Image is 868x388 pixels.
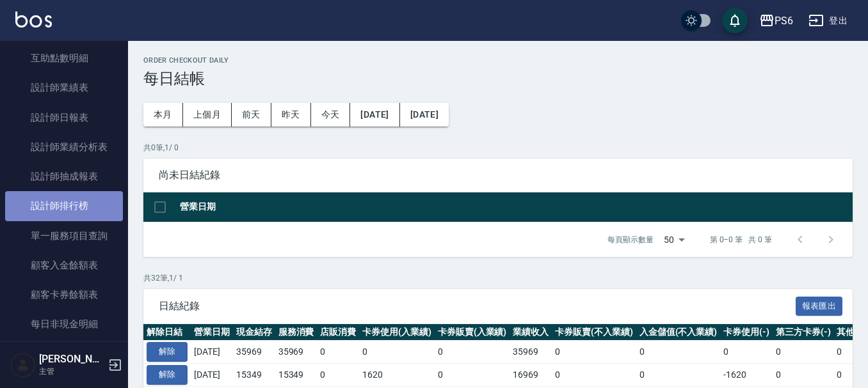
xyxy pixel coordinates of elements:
[773,341,834,364] td: 0
[191,341,233,364] td: [DATE]
[15,12,52,27] img: Logo
[5,251,123,280] a: 顧客入金餘額表
[143,142,853,153] p: 共 0 筆, 1 / 0
[435,324,510,341] th: 卡券販賣(入業績)
[510,324,552,341] th: 業績收入
[311,103,351,127] button: 今天
[552,341,636,364] td: 0
[232,103,271,127] button: 前天
[773,324,834,341] th: 第三方卡券(-)
[10,352,36,378] img: Person
[636,341,721,364] td: 0
[796,299,843,311] a: 報表匯出
[39,353,104,366] h5: [PERSON_NAME]
[5,103,123,132] a: 設計師日報表
[350,103,399,127] button: [DATE]
[773,364,834,387] td: 0
[5,73,123,102] a: 設計師業績表
[147,365,188,385] button: 解除
[359,324,435,341] th: 卡券使用(入業績)
[143,56,853,65] h2: Order checkout daily
[5,132,123,162] a: 設計師業績分析表
[191,364,233,387] td: [DATE]
[552,364,636,387] td: 0
[233,324,275,341] th: 現金結存
[636,364,721,387] td: 0
[5,162,123,191] a: 設計師抽成報表
[159,169,837,182] span: 尚未日結紀錄
[803,9,853,33] button: 登出
[317,324,359,341] th: 店販消費
[359,364,435,387] td: 1620
[510,341,552,364] td: 35969
[39,366,104,377] p: 主管
[143,324,191,341] th: 解除日結
[5,221,123,251] a: 單一服務項目查詢
[183,103,232,127] button: 上個月
[607,234,654,245] p: 每頁顯示數量
[271,103,311,127] button: 昨天
[552,324,636,341] th: 卡券販賣(不入業績)
[191,324,233,341] th: 營業日期
[143,272,853,284] p: 共 32 筆, 1 / 1
[720,364,773,387] td: -1620
[400,103,449,127] button: [DATE]
[177,192,853,222] th: 營業日期
[5,339,123,369] a: 每日收支明細
[147,342,188,362] button: 解除
[510,364,552,387] td: 16969
[159,300,796,313] span: 日結紀錄
[275,324,317,341] th: 服務消費
[359,341,435,364] td: 0
[636,324,721,341] th: 入金儲值(不入業績)
[5,309,123,339] a: 每日非現金明細
[775,13,793,29] div: PS6
[754,8,798,34] button: PS6
[5,43,123,73] a: 互助點數明細
[317,364,359,387] td: 0
[275,341,317,364] td: 35969
[275,364,317,387] td: 15349
[435,364,510,387] td: 0
[720,341,773,364] td: 0
[5,280,123,309] a: 顧客卡券餘額表
[435,341,510,364] td: 0
[317,341,359,364] td: 0
[143,103,183,127] button: 本月
[796,297,843,316] button: 報表匯出
[233,364,275,387] td: 15349
[710,234,772,245] p: 第 0–0 筆 共 0 筆
[233,341,275,364] td: 35969
[720,324,773,341] th: 卡券使用(-)
[5,191,123,221] a: 設計師排行榜
[659,222,689,257] div: 50
[722,8,748,33] button: save
[143,70,853,88] h3: 每日結帳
